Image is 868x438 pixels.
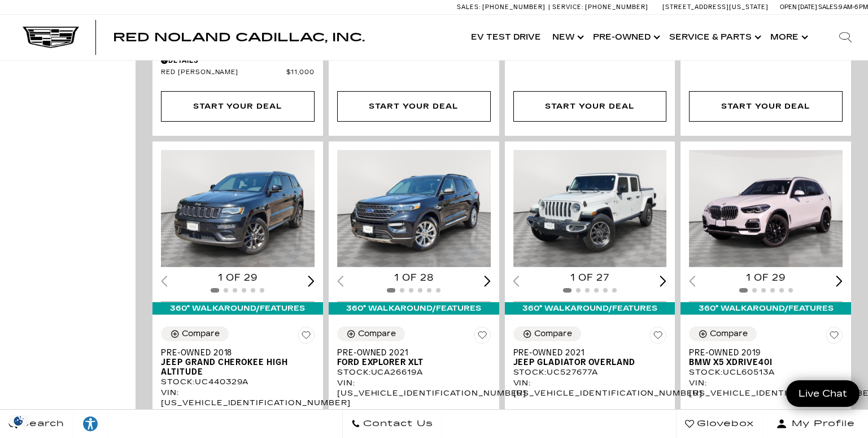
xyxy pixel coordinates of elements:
[793,387,853,400] span: Live Chat
[457,4,548,10] a: Sales: [PHONE_NUMBER]
[342,398,408,423] button: pricing tab
[786,380,860,407] a: Live Chat
[513,327,581,341] button: Compare Vehicle
[167,408,233,433] button: pricing tab
[161,150,317,267] img: 2018 Jeep Grand Cherokee High Altitude 1
[721,100,810,113] div: Start Your Deal
[73,410,108,438] a: Explore your accessibility options
[369,100,458,113] div: Start Your Deal
[513,150,669,267] div: 1 / 2
[337,378,491,398] div: VIN: [US_VEHICLE_IDENTIFICATION_NUMBER]
[765,15,812,60] button: More
[337,91,491,122] div: Start Your Deal
[308,276,315,286] div: Next slide
[689,150,845,267] img: 2019 BMW X5 xDrive40i 1
[689,150,845,267] div: 1 / 2
[337,150,493,267] div: 1 / 2
[587,15,664,60] a: Pre-Owned
[681,302,851,315] div: 360° WalkAround/Features
[482,3,546,11] span: [PHONE_NUMBER]
[298,327,315,348] button: Save Vehicle
[505,302,675,315] div: 360° WalkAround/Features
[513,348,667,367] a: Pre-Owned 2021Jeep Gladiator Overland
[547,15,587,60] a: New
[161,388,315,408] div: VIN: [US_VEHICLE_IDENTIFICATION_NUMBER]
[420,398,485,423] button: details tab
[513,348,658,358] span: Pre-Owned 2021
[342,410,442,438] a: Contact Us
[660,276,667,286] div: Next slide
[823,15,868,60] div: Search
[513,150,669,267] img: 2021 Jeep Gladiator Overland 1
[360,416,433,432] span: Contact Us
[161,377,315,387] div: Stock : UC440329A
[664,15,765,60] a: Service & Parts
[695,398,761,423] button: pricing tab
[689,327,757,341] button: Compare Vehicle
[243,408,309,433] button: details tab
[182,329,220,339] div: Compare
[329,302,499,315] div: 360° WalkAround/Features
[337,358,482,367] span: Ford Explorer XLT
[836,276,843,286] div: Next slide
[689,378,843,398] div: VIN: [US_VEHICLE_IDENTIFICATION_NUMBER]
[161,150,317,267] div: 1 / 2
[474,327,491,348] button: Save Vehicle
[161,327,229,341] button: Compare Vehicle
[649,327,666,348] button: Save Vehicle
[534,329,572,339] div: Compare
[689,358,834,367] span: BMW X5 xDrive40i
[513,272,667,284] div: 1 of 27
[337,150,493,267] img: 2021 Ford Explorer XLT 1
[689,348,843,367] a: Pre-Owned 2019BMW X5 xDrive40i
[585,3,648,11] span: [PHONE_NUMBER]
[818,3,839,11] span: Sales:
[161,348,306,358] span: Pre-Owned 2018
[358,329,396,339] div: Compare
[465,15,547,60] a: EV Test Drive
[6,415,32,427] section: Click to Open Cookie Consent Modal
[161,68,286,77] span: Red [PERSON_NAME]
[337,272,491,284] div: 1 of 28
[337,348,482,358] span: Pre-Owned 2021
[552,3,583,11] span: Service:
[694,416,754,432] span: Glovebox
[689,272,843,284] div: 1 of 29
[113,31,365,44] span: Red Noland Cadillac, Inc.
[161,91,315,122] div: Start Your Deal
[513,358,658,367] span: Jeep Gladiator Overland
[545,100,634,113] div: Start Your Deal
[113,32,365,43] a: Red Noland Cadillac, Inc.
[689,91,843,122] div: Start Your Deal
[193,100,282,113] div: Start Your Deal
[787,416,855,432] span: My Profile
[662,3,769,11] a: [STREET_ADDRESS][US_STATE]
[596,398,661,423] button: details tab
[513,91,667,122] div: Start Your Deal
[826,327,843,348] button: Save Vehicle
[337,348,491,367] a: Pre-Owned 2021Ford Explorer XLT
[23,27,79,48] img: Cadillac Dark Logo with Cadillac White Text
[73,415,107,432] div: Explore your accessibility options
[518,398,585,423] button: pricing tab
[18,416,64,432] span: Search
[763,410,868,438] button: Open user profile menu
[548,4,651,10] a: Service: [PHONE_NUMBER]
[771,398,837,423] button: details tab
[337,367,491,377] div: Stock : UCA26619A
[152,302,323,315] div: 360° WalkAround/Features
[484,276,491,286] div: Next slide
[337,327,405,341] button: Compare Vehicle
[839,3,868,11] span: 9 AM-6 PM
[457,3,481,11] span: Sales:
[161,348,315,377] a: Pre-Owned 2018Jeep Grand Cherokee High Altitude
[6,415,32,427] img: Opt-Out Icon
[513,367,667,377] div: Stock : UC527677A
[710,329,748,339] div: Compare
[513,378,667,398] div: VIN: [US_VEHICLE_IDENTIFICATION_NUMBER]
[676,410,763,438] a: Glovebox
[161,358,306,377] span: Jeep Grand Cherokee High Altitude
[780,3,817,11] span: Open [DATE]
[286,68,315,77] span: $11,000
